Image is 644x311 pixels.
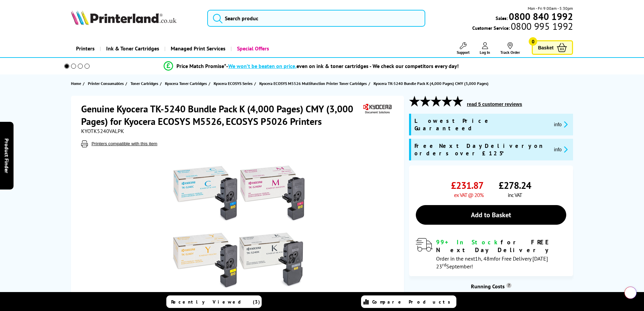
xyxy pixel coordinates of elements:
img: Printerland Logo [71,10,176,25]
span: Sales: [496,15,508,21]
a: Printerland Logo [71,10,199,26]
button: read 5 customer reviews [465,101,524,107]
a: Recently Viewed (3) [166,295,262,308]
span: Support [457,50,470,55]
span: Printer Consumables [88,80,124,87]
a: Support [457,42,470,55]
span: Basket [538,43,553,52]
span: Log In [480,50,490,55]
span: ex VAT @ 20% [454,192,483,198]
a: Basket 0 [532,40,573,55]
span: Free Next Day Delivery on orders over £125* [414,142,549,157]
span: Recently Viewed (3) [171,299,260,305]
a: Track Order [500,42,520,55]
div: modal_delivery [416,238,566,269]
a: Kyocera ECOSYS M5526 Multifunction Printer Toner Cartridges [259,80,368,87]
a: Log In [480,42,490,55]
span: Kyocera Toner Cartridges [165,80,207,87]
span: inc VAT [508,192,522,198]
sup: Cost per page [506,283,511,288]
div: Running Costs [409,283,573,290]
img: Kyocera TK-5240 Bundle Pack K (4,000 Pages) CMY (3,000 Pages) [172,161,305,293]
span: 0 [529,37,537,46]
li: modal_Promise [55,60,568,72]
a: Printer Consumables [88,80,125,87]
span: Kyocera ECOSYS Series [214,80,253,87]
span: KYOTK5240VALPK [81,128,124,134]
a: Add to Basket [416,205,566,225]
span: £231.87 [451,179,483,192]
span: 0800 995 1992 [510,23,573,29]
a: Toner Cartridges [130,80,160,87]
div: for FREE Next Day Delivery [436,238,566,254]
a: Kyocera Toner Cartridges [165,80,209,87]
a: Managed Print Services [164,40,231,57]
span: £278.24 [499,179,531,192]
span: Kyocera TK-5240 Bundle Pack K (4,000 Pages) CMY (3,000 Pages) [374,80,488,87]
img: Kyocera [362,103,393,115]
span: Ink & Toner Cartridges [106,40,159,57]
a: Ink & Toner Cartridges [100,40,164,57]
input: Search produc [207,10,425,27]
span: 1h, 48m [475,255,494,262]
span: Lowest Price Guaranteed [414,117,549,132]
b: 0800 840 1992 [509,10,573,23]
span: Order in the next for Free Delivery [DATE] 23 September! [436,255,548,270]
a: Special Offers [231,40,274,57]
a: Printers [71,40,100,57]
span: We won’t be beaten on price, [228,63,296,69]
a: Home [71,80,83,87]
button: Printers compatible with this item [90,141,160,147]
sup: rd [442,262,446,268]
h1: Genuine Kyocera TK-5240 Bundle Pack K (4,000 Pages) CMY (3,000 Pages) for Kyocera ECOSYS M5526, E... [81,103,362,128]
button: promo-description [552,146,570,153]
a: Compare Products [361,295,456,308]
span: Home [71,80,81,87]
span: Compare Products [372,299,454,305]
button: promo-description [552,120,570,128]
a: 0800 840 1992 [508,13,573,20]
div: - even on ink & toner cartridges - We check our competitors every day! [226,63,459,69]
span: Toner Cartridges [130,80,158,87]
span: Customer Service: [472,23,573,31]
span: 99+ In Stock [436,238,501,246]
span: Mon - Fri 9:00am - 5:30pm [528,5,573,12]
a: Kyocera ECOSYS Series [214,80,254,87]
span: Product Finder [3,138,10,173]
span: Price Match Promise* [176,63,226,69]
a: Kyocera TK-5240 Bundle Pack K (4,000 Pages) CMY (3,000 Pages) [374,80,490,87]
span: Kyocera ECOSYS M5526 Multifunction Printer Toner Cartridges [259,80,367,87]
